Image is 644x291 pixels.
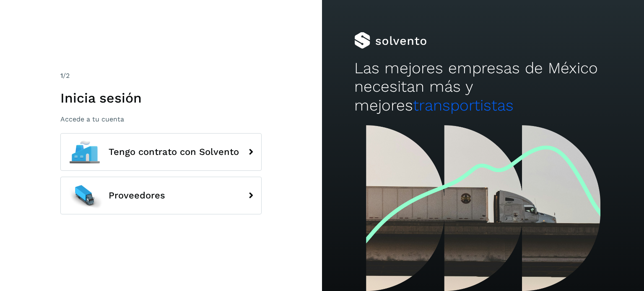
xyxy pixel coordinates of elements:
[354,59,612,115] h2: Las mejores empresas de México necesitan más y mejores
[60,133,262,171] button: Tengo contrato con Solvento
[60,71,262,81] div: /2
[109,147,239,157] span: Tengo contrato con Solvento
[60,72,63,80] span: 1
[60,115,262,123] p: Accede a tu cuenta
[413,96,514,114] span: transportistas
[109,191,165,201] span: Proveedores
[60,177,262,214] button: Proveedores
[60,90,262,106] h1: Inicia sesión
